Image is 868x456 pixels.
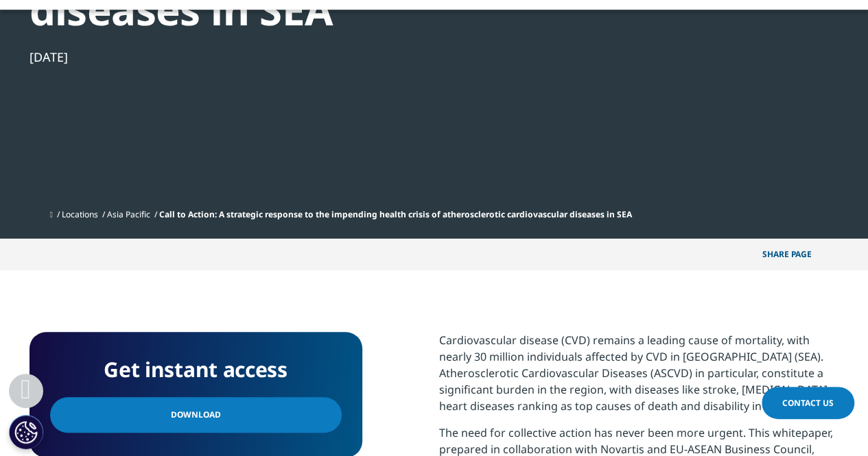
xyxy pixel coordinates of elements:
p: Cardiovascular disease (CVD) remains a leading cause of mortality, with nearly 30 million individ... [439,332,839,424]
a: Contact Us [762,387,854,419]
button: Share PAGEShare PAGE [752,239,839,270]
button: Cookies Settings [9,415,43,449]
a: Locations [62,208,98,220]
span: Contact Us [782,397,834,409]
span: Call to Action: A strategic response to the impending health crisis of atherosclerotic cardiovasc... [159,208,632,220]
div: [DATE] [30,49,500,65]
span: Download [171,407,221,422]
a: Download [50,397,342,433]
p: Share PAGE [752,239,839,270]
a: Asia Pacific [107,208,150,220]
h4: Get instant access [50,352,342,387]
